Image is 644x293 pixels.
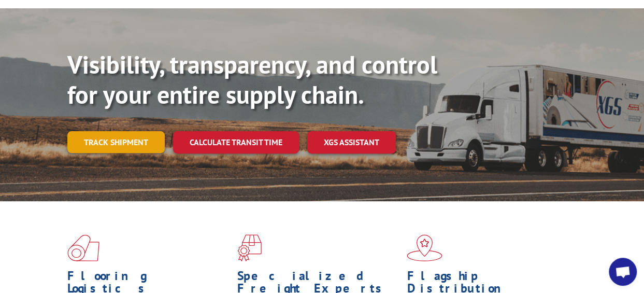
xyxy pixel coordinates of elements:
a: Calculate transit time [173,131,299,154]
img: xgs-icon-flagship-distribution-model-red [407,234,442,261]
b: Visibility, transparency, and control for your entire supply chain. [67,48,437,110]
img: xgs-icon-total-supply-chain-intelligence-red [67,234,99,261]
a: XGS ASSISTANT [307,131,396,154]
img: xgs-icon-focused-on-flooring-red [237,234,262,261]
a: Track shipment [67,131,165,153]
div: Open chat [609,258,637,286]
